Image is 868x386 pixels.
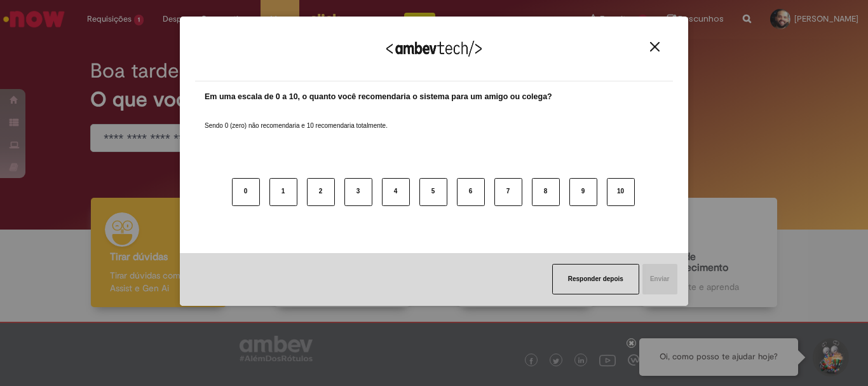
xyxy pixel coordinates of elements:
[494,178,522,206] button: 7
[552,264,639,294] button: Responder depois
[419,178,447,206] button: 5
[232,178,260,206] button: 0
[646,41,663,52] button: Close
[205,106,388,130] label: Sendo 0 (zero) não recomendaria e 10 recomendaria totalmente.
[344,178,372,206] button: 3
[269,178,297,206] button: 1
[607,178,635,206] button: 10
[386,41,482,57] img: Logo Ambevtech
[307,178,335,206] button: 2
[457,178,485,206] button: 6
[569,178,597,206] button: 9
[382,178,410,206] button: 4
[650,42,660,52] img: Close
[532,178,560,206] button: 8
[205,91,552,103] label: Em uma escala de 0 a 10, o quanto você recomendaria o sistema para um amigo ou colega?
